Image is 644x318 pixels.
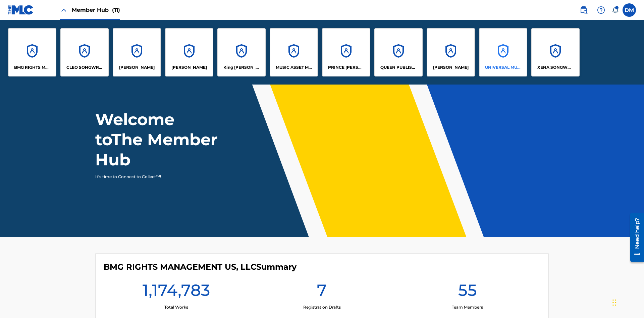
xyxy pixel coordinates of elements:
a: AccountsKing [PERSON_NAME] [217,28,266,76]
p: UNIVERSAL MUSIC PUB GROUP [485,64,522,70]
p: Total Works [164,304,188,310]
a: AccountsPRINCE [PERSON_NAME] [322,28,370,76]
p: Registration Drafts [303,304,341,310]
p: MUSIC ASSET MANAGEMENT (MAM) [276,64,312,70]
a: AccountsXENA SONGWRITER [531,28,580,76]
h1: 1,174,783 [143,280,210,304]
p: XENA SONGWRITER [537,64,574,70]
a: AccountsMUSIC ASSET MANAGEMENT (MAM) [270,28,318,76]
img: search [580,6,588,14]
a: Public Search [577,3,590,17]
div: Drag [612,293,616,313]
a: AccountsQUEEN PUBLISHA [374,28,423,76]
p: EYAMA MCSINGER [171,64,207,70]
img: Close [60,6,68,14]
a: AccountsBMG RIGHTS MANAGEMENT US, LLC [8,28,56,76]
p: PRINCE MCTESTERSON [328,64,365,70]
h1: Welcome to The Member Hub [95,109,221,170]
p: ELVIS COSTELLO [119,64,155,70]
h1: 7 [317,280,327,304]
span: (11) [112,7,120,13]
div: Help [594,3,608,17]
p: BMG RIGHTS MANAGEMENT US, LLC [14,64,51,70]
p: King McTesterson [223,64,260,70]
p: CLEO SONGWRITER [66,64,103,70]
img: MLC Logo [8,5,34,15]
p: Team Members [452,304,483,310]
a: AccountsCLEO SONGWRITER [60,28,109,76]
p: RONALD MCTESTERSON [433,64,469,70]
h1: 55 [458,280,477,304]
a: AccountsUNIVERSAL MUSIC PUB GROUP [479,28,527,76]
iframe: Resource Center [625,210,644,265]
a: Accounts[PERSON_NAME] [165,28,213,76]
a: Accounts[PERSON_NAME] [113,28,161,76]
img: help [597,6,605,14]
span: Member Hub [72,6,120,14]
h4: BMG RIGHTS MANAGEMENT US, LLC [104,262,297,272]
a: Accounts[PERSON_NAME] [427,28,475,76]
iframe: Chat Widget [610,286,644,318]
p: It's time to Connect to Collect™! [95,174,212,180]
p: QUEEN PUBLISHA [380,64,417,70]
div: Notifications [612,7,619,13]
div: User Menu [623,3,636,17]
